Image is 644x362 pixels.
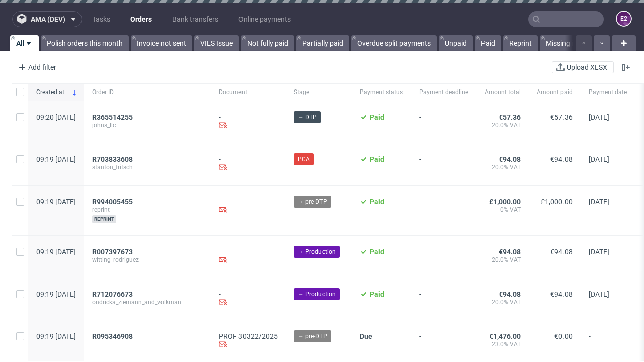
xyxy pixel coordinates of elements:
span: Paid [370,155,384,163]
span: Due [360,332,372,340]
span: [DATE] [589,113,609,121]
a: Tasks [86,11,116,27]
span: stanton_fritsch [92,163,203,171]
span: €57.36 [499,113,521,121]
a: Partially paid [296,35,349,51]
a: Polish orders this month [41,35,129,51]
span: €94.08 [499,248,521,256]
span: R007397673 [92,248,133,256]
a: R365514255 [92,113,135,121]
div: - [219,198,278,215]
span: 20.0% VAT [485,298,521,306]
span: [DATE] [589,198,609,206]
span: reprint [92,215,116,223]
span: 09:19 [DATE] [36,155,76,163]
span: €94.08 [550,155,573,163]
div: Add filter [14,59,58,75]
a: R007397673 [92,248,135,256]
a: PROF 30322/2025 [219,332,278,340]
span: 0% VAT [485,206,521,214]
span: witting_rodriguez [92,256,203,264]
span: €94.08 [550,290,573,298]
a: Orders [124,11,158,27]
span: Payment status [360,88,403,97]
span: reprint_ [92,206,203,214]
a: Not fully paid [241,35,294,51]
span: Paid [370,198,384,206]
span: Document [219,88,278,97]
span: → DTP [298,113,317,122]
span: R365514255 [92,113,133,121]
span: → pre-DTP [298,332,327,341]
figcaption: e2 [617,12,631,26]
a: Bank transfers [166,11,224,27]
span: - [419,248,468,265]
a: Missing invoice [540,35,599,51]
span: - [419,155,468,173]
button: Upload XLSX [552,61,614,73]
span: Amount paid [537,88,573,97]
span: 20.0% VAT [485,256,521,264]
span: johns_llc [92,121,203,129]
span: 09:19 [DATE] [36,248,76,256]
span: €57.36 [550,113,573,121]
span: Stage [294,88,344,97]
span: R712076673 [92,290,133,298]
span: Payment date [589,88,627,97]
a: R712076673 [92,290,135,298]
span: €94.08 [550,248,573,256]
span: Upload XLSX [565,64,609,71]
a: VIES Issue [194,35,239,51]
span: Payment deadline [419,88,468,97]
a: Invoice not sent [131,35,192,51]
span: 09:19 [DATE] [36,198,76,206]
span: Created at [36,88,68,97]
a: R095346908 [92,332,135,340]
button: ama (dev) [12,11,82,27]
span: → Production [298,247,336,256]
span: Paid [370,248,384,256]
a: R703833608 [92,155,135,163]
a: R994005455 [92,198,135,206]
span: €94.08 [499,290,521,298]
span: €0.00 [554,332,573,340]
span: ondricka_ziemann_and_volkman [92,298,203,306]
div: - [219,155,278,173]
div: - [219,248,278,265]
span: Paid [370,113,384,121]
span: R994005455 [92,198,133,206]
span: [DATE] [589,155,609,163]
span: Order ID [92,88,203,97]
a: Reprint [503,35,538,51]
span: Amount total [485,88,521,97]
span: 09:19 [DATE] [36,290,76,298]
span: Paid [370,290,384,298]
a: Paid [475,35,501,51]
a: Overdue split payments [351,35,437,51]
span: - [419,290,468,308]
span: - [419,198,468,223]
span: - [419,332,468,350]
a: Unpaid [439,35,473,51]
span: R095346908 [92,332,133,340]
span: [DATE] [589,248,609,256]
span: → pre-DTP [298,197,327,206]
span: €94.08 [499,155,521,163]
a: All [10,35,39,51]
span: £1,000.00 [541,198,573,206]
span: £1,000.00 [489,198,521,206]
span: 23.0% VAT [485,340,521,348]
div: - [219,113,278,131]
span: 09:19 [DATE] [36,332,76,340]
span: 20.0% VAT [485,121,521,129]
span: 20.0% VAT [485,163,521,171]
div: - [219,290,278,308]
span: 09:20 [DATE] [36,113,76,121]
span: R703833608 [92,155,133,163]
span: - [589,332,627,350]
a: Online payments [232,11,297,27]
span: → Production [298,290,336,299]
span: ama (dev) [31,16,65,23]
span: [DATE] [589,290,609,298]
span: - [419,113,468,131]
